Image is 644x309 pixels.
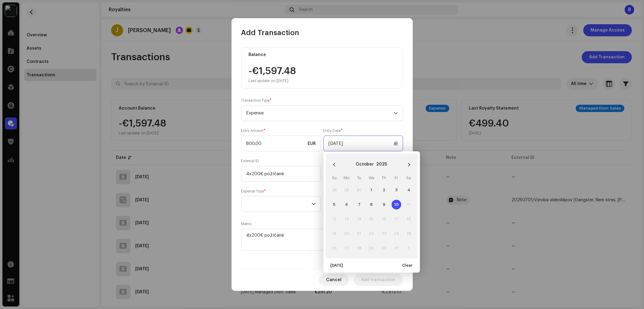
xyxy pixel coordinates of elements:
[308,141,316,146] span: EUR
[395,176,398,180] span: Fr
[354,200,364,209] span: 7
[326,274,342,286] span: Cancel
[328,212,341,226] td: 12
[249,52,266,57] div: Balance
[404,185,414,195] span: 4
[403,226,415,241] td: 25
[241,98,272,103] label: Transaction Type
[328,241,341,255] td: 26
[328,197,341,212] td: 5
[241,28,300,38] span: Add Transaction
[331,259,343,271] span: [DATE]
[403,159,415,171] button: Next Month
[365,197,378,212] td: 8
[397,261,418,270] button: Clear
[403,183,415,197] td: 4
[390,226,402,241] td: 24
[328,226,341,241] td: 19
[378,197,390,212] td: 9
[241,222,252,226] label: Memo
[376,160,387,169] button: Choose Year
[353,226,365,241] td: 21
[365,212,378,226] td: 15
[353,183,365,197] td: 30
[341,241,353,255] td: 27
[328,183,341,197] td: 28
[378,212,390,226] td: 16
[326,261,348,270] button: [DATE]
[341,226,353,241] td: 20
[312,196,316,212] div: dropdown trigger
[392,185,401,195] span: 3
[379,200,389,209] span: 9
[365,241,378,255] td: 29
[241,159,259,163] label: External ID
[241,128,266,133] label: Entry Amount
[357,176,361,180] span: Tu
[390,212,402,226] td: 17
[378,241,390,255] td: 30
[367,185,376,195] span: 1
[323,128,343,133] label: Entry Date
[328,159,340,171] button: Previous Month
[392,200,401,209] span: 10
[353,197,365,212] td: 7
[390,197,402,212] td: 10
[353,241,365,255] td: 28
[403,197,415,212] td: 11
[341,197,353,212] td: 6
[341,212,353,226] td: 13
[353,212,365,226] td: 14
[365,183,378,197] td: 1
[382,176,386,180] span: Th
[378,183,390,197] td: 2
[354,274,403,286] button: Add transaction
[390,183,402,197] td: 3
[394,106,398,121] div: dropdown trigger
[356,160,374,169] button: Choose Month
[341,183,353,197] td: 29
[332,176,337,180] span: Su
[402,259,413,271] span: Clear
[329,200,339,209] span: 5
[361,274,396,286] span: Add transaction
[369,176,374,180] span: We
[319,274,349,286] button: Cancel
[249,78,296,83] div: Last update on [DATE]
[390,241,402,255] td: 31
[403,212,415,226] td: 18
[403,241,415,255] td: 1
[367,200,376,209] span: 8
[323,151,420,273] div: Choose Date
[344,176,350,180] span: Mo
[246,106,394,121] span: Expense
[379,185,389,195] span: 2
[378,226,390,241] td: 23
[407,176,411,180] span: Sa
[241,189,266,194] label: Expense Type
[365,226,378,241] td: 22
[342,200,351,209] span: 6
